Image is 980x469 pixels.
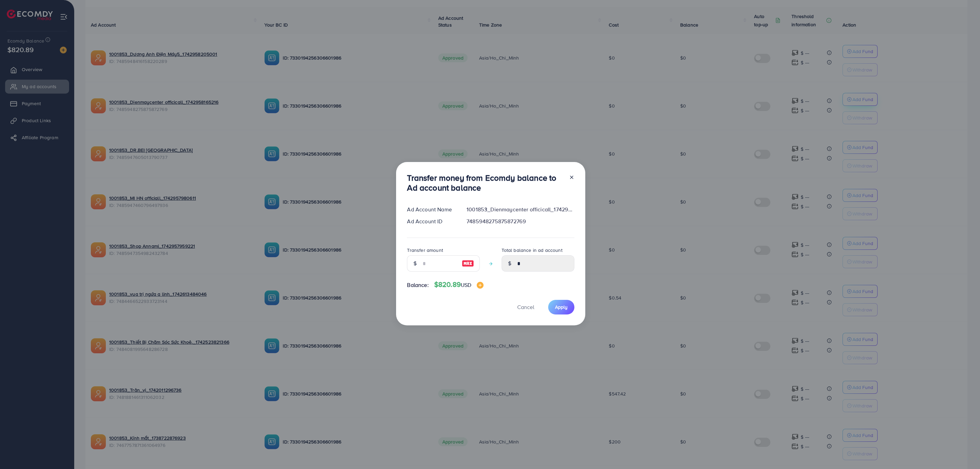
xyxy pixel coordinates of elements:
[502,247,562,254] label: Total balance in ad account
[407,247,443,254] label: Transfer amount
[407,173,563,193] h3: Transfer money from Ecomdy balance to Ad account balance
[407,281,428,289] span: Balance:
[951,438,975,464] iframe: Chat
[434,280,484,289] h4: $820.89
[509,300,543,314] button: Cancel
[461,206,580,213] div: 1001853_Dienmaycenter officicall_1742958165216
[462,259,474,268] img: image
[517,303,534,311] span: Cancel
[402,217,461,225] div: Ad Account ID
[477,282,484,289] img: image
[402,206,461,213] div: Ad Account Name
[555,304,568,310] span: Apply
[548,300,574,314] button: Apply
[461,281,471,289] span: USD
[461,217,580,225] div: 7485948275875872769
